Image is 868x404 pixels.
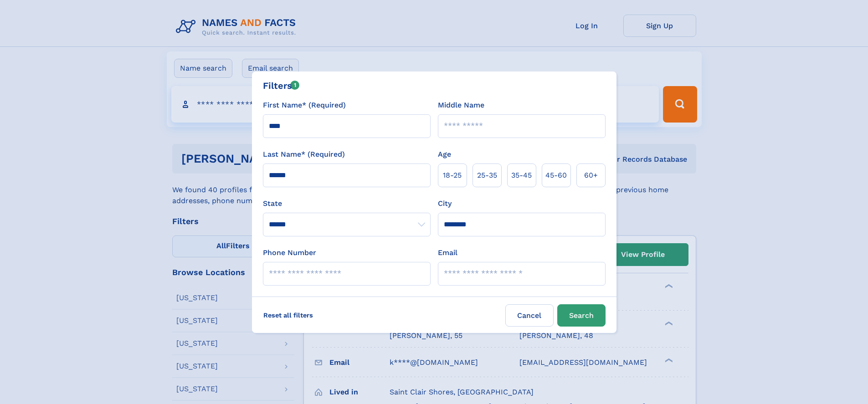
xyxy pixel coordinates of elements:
label: Phone Number [263,247,316,258]
span: 25‑35 [477,170,497,181]
label: Cancel [505,304,554,327]
label: Age [438,149,451,160]
label: State [263,198,431,209]
label: Middle Name [438,100,484,111]
label: First Name* (Required) [263,100,346,111]
div: Filters [263,79,300,92]
button: Search [557,304,606,327]
label: Reset all filters [257,304,319,326]
span: 35‑45 [511,170,532,181]
span: 60+ [584,170,598,181]
label: City [438,198,452,209]
label: Last Name* (Required) [263,149,345,160]
label: Email [438,247,457,258]
span: 45‑60 [545,170,567,181]
span: 18‑25 [443,170,462,181]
